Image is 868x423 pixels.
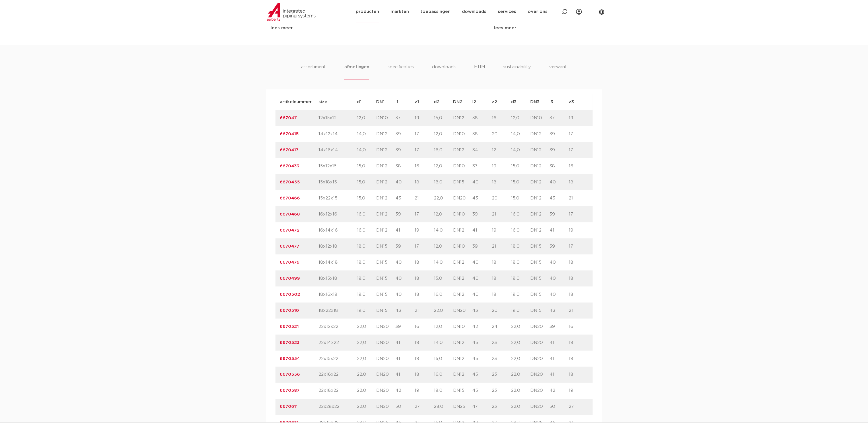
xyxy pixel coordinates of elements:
[357,243,376,250] p: 18,0
[569,355,588,362] p: 18
[453,131,473,138] p: DN10
[530,211,549,218] p: DN12
[357,387,376,394] p: 22,0
[319,404,357,410] p: 22x28x22
[434,387,453,394] p: 18,0
[473,243,492,250] p: 39
[511,99,530,105] p: d3
[357,115,376,122] p: 12,0
[549,163,569,170] p: 38
[376,275,395,282] p: DN15
[453,387,473,394] p: DN15
[395,291,415,298] p: 40
[395,323,415,330] p: 39
[415,227,434,234] p: 19
[280,389,300,393] a: 6670587
[549,99,569,105] p: l3
[511,387,530,394] p: 22,0
[395,387,415,394] p: 42
[434,355,453,362] p: 15,0
[511,163,530,170] p: 15,0
[319,115,357,122] p: 12x15x12
[511,291,530,298] p: 18,0
[415,323,434,330] p: 16
[395,307,415,314] p: 43
[530,307,549,314] p: DN15
[492,355,511,362] p: 23
[453,211,473,218] p: DN10
[319,259,357,266] p: 18x14x18
[511,179,530,186] p: 15,0
[280,180,300,184] a: 6670455
[357,195,376,202] p: 15,0
[415,371,434,378] p: 18
[473,99,492,105] p: l2
[511,307,530,314] p: 18,0
[415,179,434,186] p: 18
[280,116,298,120] a: 6670411
[473,371,492,378] p: 45
[473,115,492,122] p: 38
[569,243,588,250] p: 17
[357,227,376,234] p: 16,0
[569,115,588,122] p: 19
[492,211,511,218] p: 21
[415,131,434,138] p: 17
[492,339,511,346] p: 23
[280,405,298,409] a: 6670611
[473,131,492,138] p: 38
[395,339,415,346] p: 41
[344,64,369,80] li: afmetingen
[453,115,473,122] p: DN12
[492,291,511,298] p: 18
[415,115,434,122] p: 19
[569,275,588,282] p: 18
[492,147,511,154] p: 12
[473,387,492,394] p: 45
[492,404,511,410] p: 23
[530,195,549,202] p: DN12
[319,179,357,186] p: 15x18x15
[434,275,453,282] p: 15,0
[453,195,473,202] p: DN20
[376,387,395,394] p: DN20
[530,115,549,122] p: DN10
[453,307,473,314] p: DN20
[319,227,357,234] p: 16x14x16
[434,404,453,410] p: 28,0
[395,404,415,410] p: 50
[319,323,357,330] p: 22x12x22
[376,211,395,218] p: DN12
[434,147,453,154] p: 16,0
[376,404,395,410] p: DN20
[530,339,549,346] p: DN20
[434,243,453,250] p: 12,0
[492,115,511,122] p: 16
[569,404,588,410] p: 27
[530,259,549,266] p: DN15
[473,323,492,330] p: 42
[280,148,299,152] a: 6670417
[434,179,453,186] p: 18,0
[492,371,511,378] p: 23
[473,291,492,298] p: 40
[511,259,530,266] p: 18,0
[549,227,569,234] p: 41
[434,323,453,330] p: 12,0
[549,323,569,330] p: 39
[453,323,473,330] p: DN10
[319,163,357,170] p: 15x12x15
[549,115,569,122] p: 37
[549,64,567,80] li: verwant
[569,179,588,186] p: 18
[473,179,492,186] p: 40
[376,179,395,186] p: DN12
[357,291,376,298] p: 18,0
[492,387,511,394] p: 23
[453,355,473,362] p: DN12
[376,307,395,314] p: DN15
[357,99,376,105] p: d1
[549,147,569,154] p: 39
[530,147,549,154] p: DN12
[280,340,300,345] a: 6670523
